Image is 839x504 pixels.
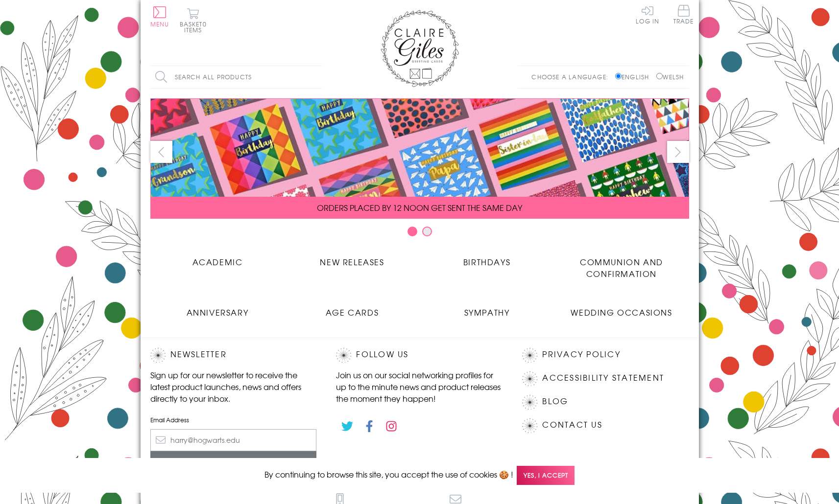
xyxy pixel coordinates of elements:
button: Carousel Page 2 [422,227,432,236]
span: Communion and Confirmation [580,256,663,279]
label: Welsh [656,72,684,81]
span: 0 items [184,20,207,34]
button: Carousel Page 1 (Current Slide) [408,227,417,236]
button: Menu [150,6,169,27]
span: New Releases [320,256,384,268]
span: Trade [673,5,694,24]
span: Age Cards [326,306,379,318]
input: Subscribe [150,451,317,473]
input: harry@hogwarts.edu [150,429,317,451]
a: Academic [150,249,285,268]
a: Log In [636,5,659,24]
span: Menu [150,20,169,28]
span: ORDERS PLACED BY 12 NOON GET SENT THE SAME DAY [317,202,522,213]
a: Anniversary [150,299,285,318]
span: Sympathy [464,306,510,318]
label: English [615,72,654,81]
span: Academic [192,256,243,268]
p: Sign up for our newsletter to receive the latest product launches, news and offers directly to yo... [150,369,317,404]
a: Wedding Occasions [554,299,689,318]
input: Welsh [656,73,663,79]
p: Choose a language: [531,72,613,81]
button: Basket0 items [180,8,207,33]
input: Search [312,66,322,88]
a: Trade [673,5,694,26]
a: Birthdays [420,249,554,268]
a: New Releases [285,249,420,268]
span: Yes, I accept [517,466,575,485]
h2: Newsletter [150,348,317,363]
input: Search all products [150,66,322,88]
a: Contact Us [542,418,602,432]
span: Anniversary [187,306,249,318]
p: Join us on our social networking profiles for up to the minute news and product releases the mome... [336,369,503,404]
input: English [615,73,622,79]
a: Blog [542,395,568,408]
span: Wedding Occasions [571,306,672,318]
a: Age Cards [285,299,420,318]
a: Sympathy [420,299,554,318]
a: Accessibility Statement [542,371,664,385]
button: next [667,141,689,163]
a: Communion and Confirmation [554,249,689,279]
button: prev [150,141,172,163]
a: Privacy Policy [542,348,620,361]
h2: Follow Us [336,348,503,363]
span: Birthdays [463,256,510,268]
label: Email Address [150,415,317,424]
img: Claire Giles Greetings Cards [381,10,459,87]
div: Carousel Pagination [150,226,689,241]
